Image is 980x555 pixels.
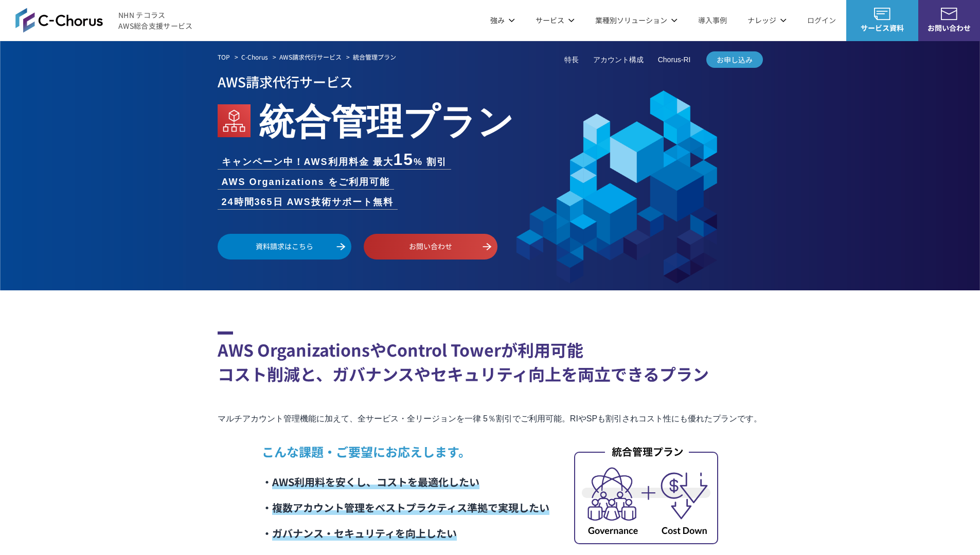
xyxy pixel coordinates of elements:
[747,15,787,26] p: ナレッジ
[874,8,890,20] img: AWS総合支援サービス C-Chorus サービス資料
[706,54,763,65] span: お申し込み
[846,23,918,33] span: サービス資料
[807,15,836,26] a: ログイン
[595,15,678,26] p: 業種別ソリューション
[218,70,763,92] p: AWS請求代行サービス
[279,52,342,62] a: AWS請求代行サービス
[241,52,268,62] a: C-Chorus
[218,331,763,386] h2: AWS OrganizationsやControl Towerが利用可能 コスト削減と、ガバナンスやセキュリティ向上を両立できるプラン
[218,195,398,209] li: 24時間365日 AWS技術サポート無料
[918,23,980,33] span: お問い合わせ
[698,15,727,26] a: 導入事例
[218,412,763,426] p: マルチアカウント管理機能に加えて、全サービス・全リージョンを一律 5％割引でご利用可能。RIやSPも割引されコスト性にも優れたプランです。
[941,8,957,20] img: お問い合わせ
[272,500,549,515] span: 複数アカウント管理をベストプラクティス準拠で実現したい
[353,52,396,61] em: 統合管理プラン
[262,521,549,546] li: ・
[536,15,575,26] p: サービス
[272,526,457,541] span: ガバナンス・セキュリティを向上したい
[218,151,452,169] li: キャンペーン中！AWS利用料金 最大 % 割引
[394,150,414,169] span: 15
[259,92,514,145] em: 統合管理プラン
[218,104,251,137] img: AWS Organizations
[574,445,718,544] img: 統合管理プラン_内容イメージ
[118,10,193,31] span: NHN テコラス AWS総合支援サービス
[706,51,763,68] a: お申し込み
[658,54,691,65] a: Chorus-RI
[15,8,103,32] img: AWS総合支援サービス C-Chorus
[490,15,515,26] p: 強み
[262,442,549,461] p: こんな課題・ご要望にお応えします。
[262,495,549,521] li: ・
[218,175,394,189] li: AWS Organizations をご利用可能
[564,54,579,65] a: 特長
[218,52,230,62] a: TOP
[218,234,351,260] a: 資料請求はこちら
[262,469,549,495] li: ・
[272,474,479,489] span: AWS利用料を安くし、コストを最適化したい
[15,8,193,32] a: AWS総合支援サービス C-ChorusNHN テコラスAWS総合支援サービス
[364,234,497,260] a: お問い合わせ
[593,54,644,65] a: アカウント構成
